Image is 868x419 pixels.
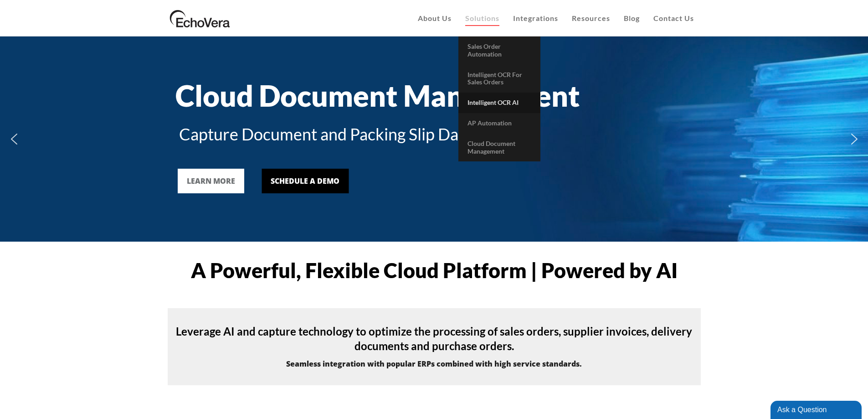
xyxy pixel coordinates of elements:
[418,14,452,22] span: About Us
[458,113,540,134] a: AP Automation
[770,399,863,419] iframe: chat widget
[168,324,701,353] h4: Leverage AI and capture technology to optimize the processing of sales orders, supplier invoices,...
[624,14,640,22] span: Blog
[262,169,349,193] a: Schedule a Demo
[175,78,686,114] div: Cloud Document Management
[168,7,232,30] img: EchoVera
[467,119,512,127] span: AP Automation
[7,132,21,146] img: previous arrow
[286,359,582,369] strong: Seamless integration with popular ERPs combined with high service standards.
[572,14,610,22] span: Resources
[458,93,540,113] a: Intelligent OCR AI
[467,71,522,86] span: Intelligent OCR for Sales Orders
[178,169,244,193] a: LEARN MORE
[467,98,519,106] span: Intelligent OCR AI
[653,14,694,22] span: Contact Us
[187,176,235,186] div: LEARN MORE
[513,14,558,22] span: Integrations
[847,132,862,146] img: next arrow
[465,14,499,22] span: Solutions
[467,42,502,58] span: Sales Order Automation
[458,36,540,65] a: Sales Order Automation
[458,65,540,93] a: Intelligent OCR for Sales Orders
[168,260,701,281] h1: A Powerful, Flexible Cloud Platform | Powered by AI
[458,134,540,162] a: Cloud Document Management
[271,176,339,186] div: Schedule a Demo
[179,122,689,146] div: Capture Document and Packing Slip Data
[467,140,515,155] span: Cloud Document Management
